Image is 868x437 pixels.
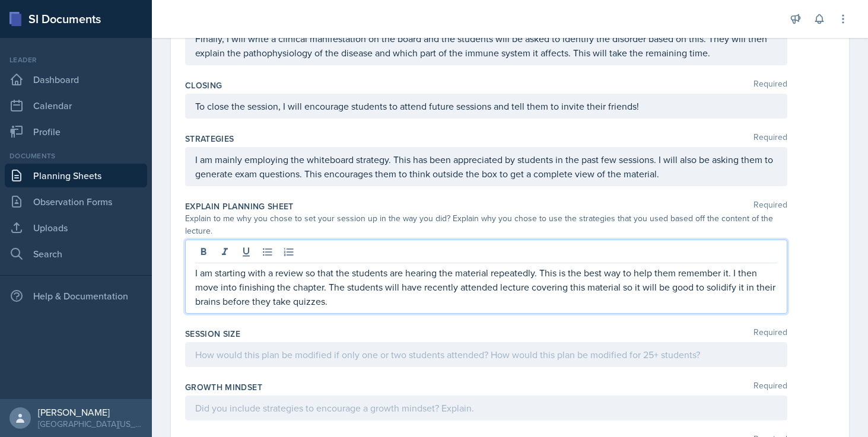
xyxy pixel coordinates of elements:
a: Planning Sheets [5,164,147,187]
div: [PERSON_NAME] [38,406,142,418]
a: Search [5,242,147,266]
span: Required [753,381,787,393]
label: Closing [185,79,222,91]
span: Required [753,79,787,91]
span: Required [753,200,787,212]
p: I am mainly employing the whiteboard strategy. This has been appreciated by students in the past ... [195,152,777,181]
p: To close the session, I will encourage students to attend future sessions and tell them to invite... [195,99,777,113]
a: Calendar [5,94,147,117]
div: [GEOGRAPHIC_DATA][US_STATE] [38,418,142,430]
div: Help & Documentation [5,284,147,308]
p: Finally, I will write a clinical manifestation on the board and the students will be asked to ide... [195,31,777,60]
span: Required [753,133,787,145]
a: Uploads [5,216,147,240]
label: Session Size [185,328,240,340]
label: Explain Planning Sheet [185,200,294,212]
a: Observation Forms [5,190,147,213]
div: Leader [5,55,147,65]
span: Required [753,328,787,340]
label: Strategies [185,133,234,145]
label: Growth Mindset [185,381,262,393]
a: Profile [5,120,147,143]
div: Explain to me why you chose to set your session up in the way you did? Explain why you chose to u... [185,212,787,237]
p: I am starting with a review so that the students are hearing the material repeatedly. This is the... [195,266,777,308]
a: Dashboard [5,68,147,91]
div: Documents [5,151,147,161]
